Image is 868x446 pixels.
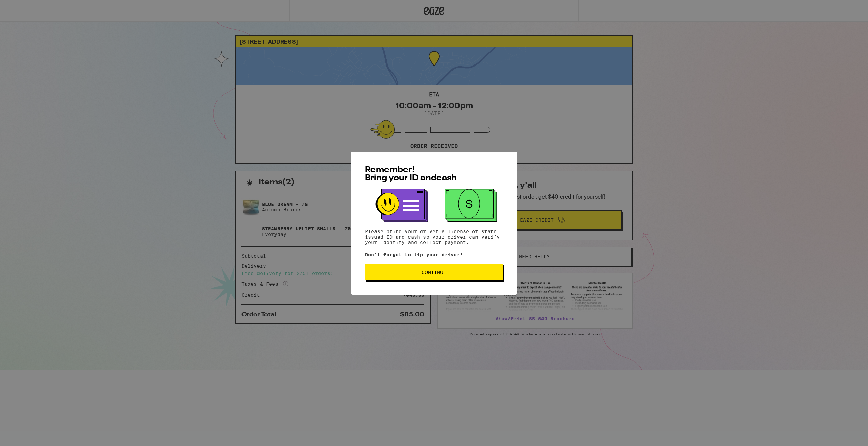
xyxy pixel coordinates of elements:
[4,5,49,10] span: Hi. Need any help?
[365,252,503,257] p: Don't forget to tip your driver!
[422,270,446,275] span: Continue
[365,166,457,182] span: Remember! Bring your ID and cash
[365,229,503,245] p: Please bring your driver's license or state issued ID and cash so your driver can verify your ide...
[365,264,503,280] button: Continue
